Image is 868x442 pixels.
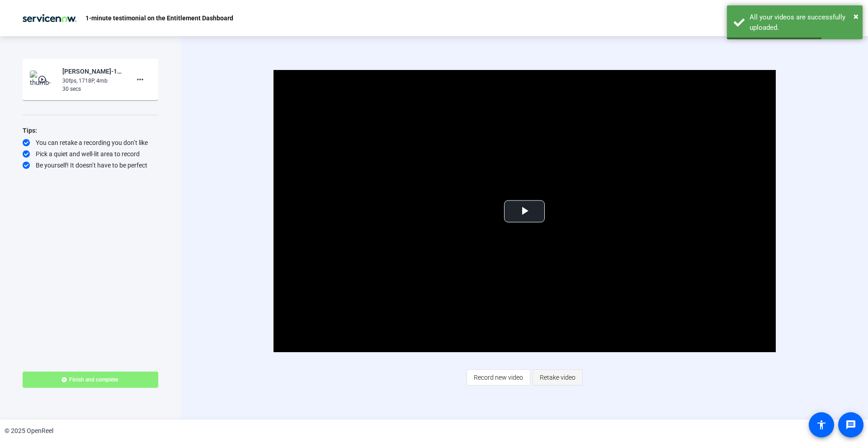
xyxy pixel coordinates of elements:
[85,13,233,23] p: 1-minute testimonial on the Entitlement Dashboard
[23,125,158,136] div: Tips:
[854,11,859,22] span: ×
[135,74,146,85] mat-icon: more_horiz
[467,369,530,386] button: Record new video
[18,9,81,27] img: OpenReel logo
[845,419,856,430] mat-icon: message
[474,369,523,386] span: Record new video
[62,66,123,77] div: [PERSON_NAME]-1-minute testimonial on the Entitlement-1-minute testimonial on the Entitlement Das...
[274,70,776,352] div: Video Player
[62,85,123,93] div: 30 secs
[69,376,118,383] span: Finish and complete
[750,12,856,33] div: All your videos are successfully uploaded.
[38,75,48,84] mat-icon: play_circle_outline
[854,9,859,23] button: Close
[62,77,123,85] div: 30fps, 1718P, 4mb
[504,200,545,222] button: Play Video
[30,70,57,88] img: thumb-nail
[533,369,583,386] button: Retake video
[816,419,827,430] mat-icon: accessibility
[23,138,158,147] div: You can retake a recording you don’t like
[23,149,158,158] div: Pick a quiet and well-lit area to record
[540,369,576,386] span: Retake video
[23,372,158,388] button: Finish and complete
[5,426,53,436] div: © 2025 OpenReel
[23,161,158,170] div: Be yourself! It doesn’t have to be perfect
